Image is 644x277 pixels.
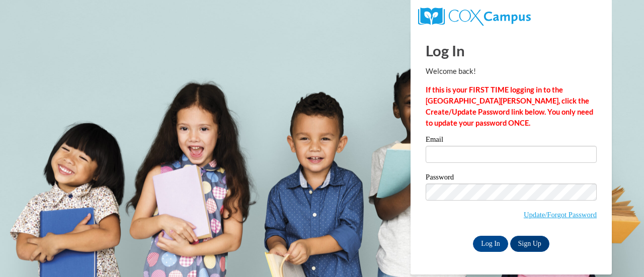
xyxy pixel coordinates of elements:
strong: If this is your FIRST TIME logging in to the [GEOGRAPHIC_DATA][PERSON_NAME], click the Create/Upd... [426,85,593,127]
label: Email [426,136,597,146]
a: Sign Up [510,236,549,252]
label: Password [426,173,597,183]
a: Update/Forgot Password [524,211,597,219]
h1: Log In [426,40,597,61]
p: Welcome back! [426,66,597,77]
img: COX Campus [418,8,531,26]
input: Log In [473,236,508,252]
